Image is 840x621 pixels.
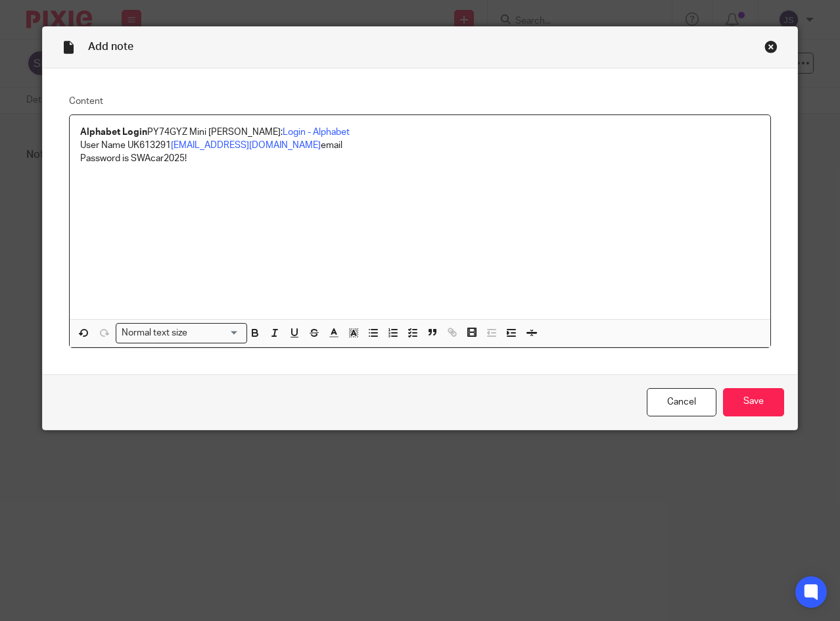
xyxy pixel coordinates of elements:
[647,388,716,416] a: Cancel
[119,326,191,340] span: Normal text size
[764,40,778,53] div: Close this dialog window
[723,388,784,416] input: Save
[192,326,239,340] input: Search for option
[171,141,321,150] a: [EMAIL_ADDRESS][DOMAIN_NAME]
[80,152,760,165] p: Password is SWAcar2025!
[80,139,760,152] p: User Name UK613291 email
[283,128,350,137] a: Login - Alphabet
[116,323,247,343] div: Search for option
[80,126,760,139] p: PY74GYZ Mini [PERSON_NAME]:
[80,128,147,137] strong: Alphabet Login
[88,41,133,52] span: Add note
[69,95,771,108] label: Content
